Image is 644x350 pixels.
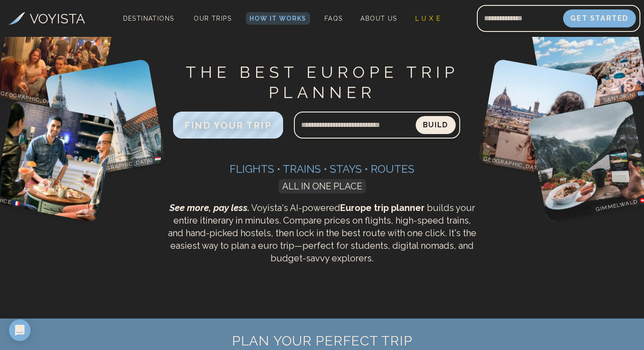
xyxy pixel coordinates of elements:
[249,15,306,22] span: How It Works
[164,162,480,176] h3: Flights • Trains • Stays • Routes
[164,62,480,103] h1: THE BEST EUROPE TRIP PLANNER
[477,8,563,29] input: Email address
[9,319,31,341] div: Open Intercom Messenger
[324,15,343,22] span: FAQs
[416,116,456,134] button: Build
[340,202,425,213] strong: Europe trip planner
[194,15,231,22] span: Our Trips
[169,202,249,213] span: See more, pay less.
[190,12,235,25] a: Our Trips
[357,12,400,25] a: About Us
[9,12,25,25] img: Voyista Logo
[412,12,444,25] a: L U X E
[164,202,480,265] p: Voyista's AI-powered builds your entire itinerary in minutes. Compare prices on flights, high-spe...
[294,114,416,136] input: Search query
[9,9,85,29] a: VOYISTA
[563,9,636,27] button: Get Started
[246,12,310,25] a: How It Works
[321,12,346,25] a: FAQs
[30,9,85,29] h3: VOYISTA
[184,120,271,131] span: FIND YOUR TRIP
[173,112,283,139] button: FIND YOUR TRIP
[71,333,574,349] h2: PLAN YOUR PERFECT TRIP
[173,122,283,130] a: FIND YOUR TRIP
[279,179,366,193] span: ALL IN ONE PLACE
[120,11,178,38] span: Destinations
[360,15,397,22] span: About Us
[415,15,441,22] span: L U X E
